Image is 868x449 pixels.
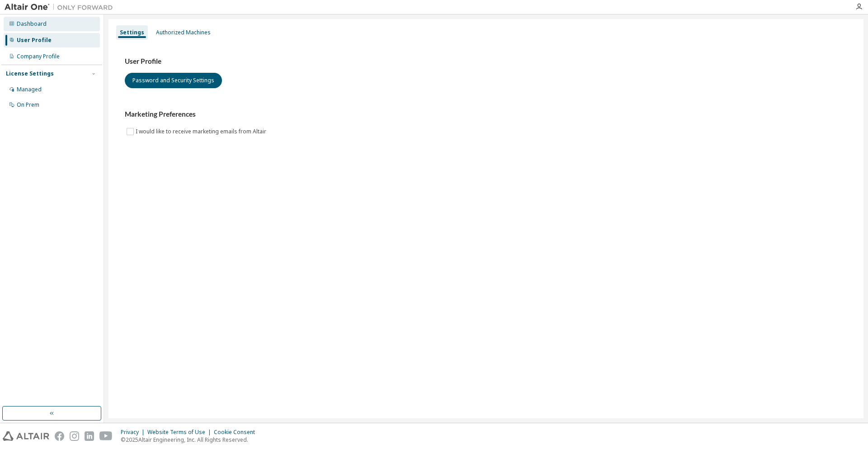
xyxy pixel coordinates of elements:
div: Settings [120,29,144,36]
img: Altair One [5,3,118,12]
div: Website Terms of Use [147,429,214,436]
button: Password and Security Settings [125,73,222,88]
img: facebook.svg [55,431,64,441]
div: User Profile [17,37,52,44]
p: © 2025 Altair Engineering, Inc. All Rights Reserved. [121,436,260,444]
div: License Settings [6,70,54,77]
img: youtube.svg [99,431,113,441]
img: linkedin.svg [85,431,94,441]
div: Dashboard [17,20,47,28]
img: altair_logo.svg [3,431,49,441]
h3: Marketing Preferences [125,110,847,119]
label: I would like to receive marketing emails from Altair [136,126,268,137]
h3: User Profile [125,57,847,66]
div: Cookie Consent [214,429,260,436]
div: Managed [17,86,42,93]
div: Company Profile [17,53,60,60]
div: Authorized Machines [156,29,211,36]
div: On Prem [17,101,39,109]
div: Privacy [121,429,147,436]
img: instagram.svg [70,431,79,441]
